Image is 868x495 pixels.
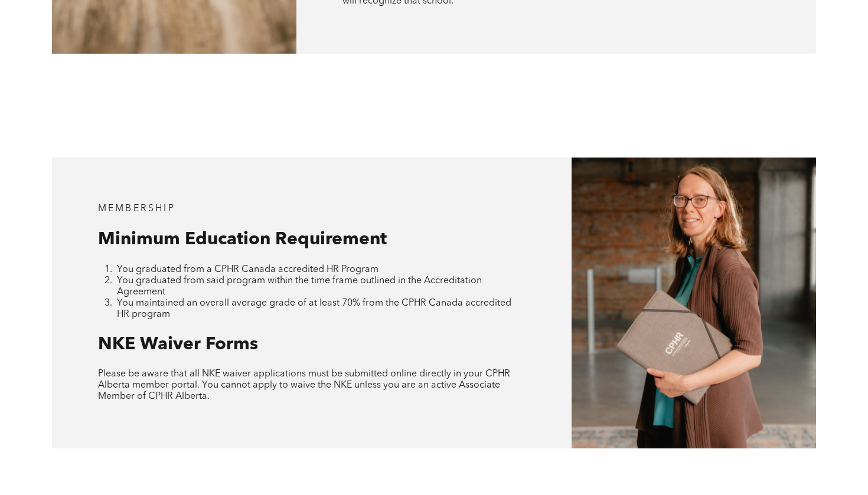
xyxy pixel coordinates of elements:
[98,369,510,401] span: Please be aware that all NKE waiver applications must be submitted online directly in your CPHR A...
[98,204,175,214] span: MEMBERSHIP
[98,336,258,353] span: NKE Waiver Forms
[98,231,387,248] span: Minimum Education Requirement
[117,265,378,274] span: You graduated from a CPHR Canada accredited HR Program
[117,276,482,297] span: You graduated from said program within the time frame outlined in the Accreditation Agreement
[117,299,511,319] span: You maintained an overall average grade of at least 70% from the CPHR Canada accredited HR program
